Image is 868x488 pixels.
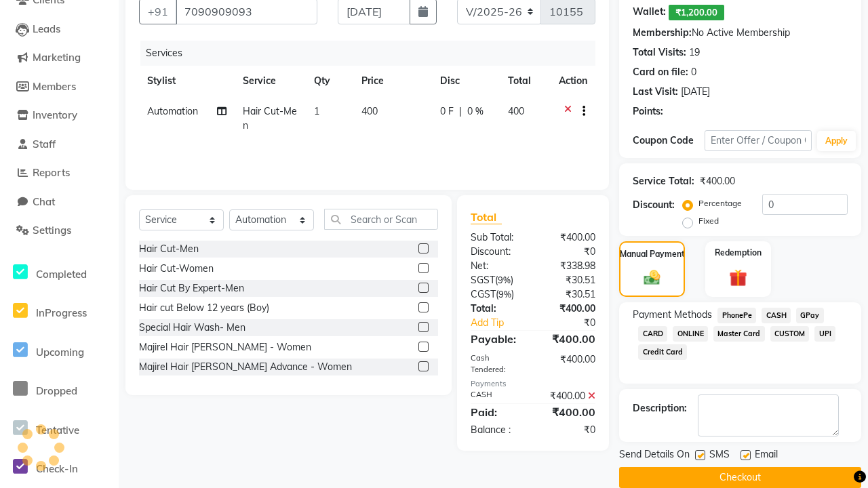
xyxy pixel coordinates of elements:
[533,302,606,316] div: ₹400.00
[533,287,606,302] div: ₹30.51
[3,165,115,181] a: Reports
[551,66,595,96] th: Action
[460,287,533,302] div: ( )
[533,230,606,245] div: ₹400.00
[705,130,812,151] input: Enter Offer / Coupon Code
[460,230,533,245] div: Sub Total:
[460,302,533,316] div: Total:
[467,104,484,119] span: 0 %
[33,166,70,179] span: Reports
[471,210,502,224] span: Total
[673,326,708,342] span: ONLINE
[770,326,810,342] span: CUSTOM
[33,224,71,237] span: Settings
[633,308,712,322] span: Payment Methods
[691,65,696,79] div: 0
[633,26,848,40] div: No Active Membership
[619,467,861,488] button: Checkout
[633,26,692,40] div: Membership:
[314,105,319,117] span: 1
[139,360,352,374] div: Majirel Hair [PERSON_NAME] Advance - Women
[633,65,688,79] div: Card on file:
[508,105,524,117] span: 400
[139,242,199,256] div: Hair Cut-Men
[619,447,690,464] span: Send Details On
[715,247,762,259] label: Redemption
[471,378,596,390] div: Payments
[533,423,606,437] div: ₹0
[638,344,687,360] span: Credit Card
[324,209,438,230] input: Search or Scan
[36,384,77,397] span: Dropped
[620,248,685,260] label: Manual Payment
[698,197,742,209] label: Percentage
[533,331,606,347] div: ₹400.00
[139,321,245,335] div: Special Hair Wash- Men
[633,45,686,60] div: Total Visits:
[3,79,115,95] a: Members
[633,5,666,20] div: Wallet:
[471,274,495,286] span: SGST
[717,308,756,323] span: PhonePe
[36,268,87,281] span: Completed
[460,389,533,403] div: CASH
[669,5,724,20] span: ₹1,200.00
[713,326,765,342] span: Master Card
[498,289,511,300] span: 9%
[545,316,606,330] div: ₹0
[432,66,500,96] th: Disc
[459,104,462,119] span: |
[762,308,791,323] span: CASH
[638,326,667,342] span: CARD
[139,66,235,96] th: Stylist
[353,66,432,96] th: Price
[140,41,606,66] div: Services
[3,137,115,152] a: Staff
[139,281,244,296] div: Hair Cut By Expert-Men
[33,80,76,93] span: Members
[36,424,79,436] span: Tentative
[689,45,700,60] div: 19
[533,273,606,287] div: ₹30.51
[3,22,115,37] a: Leads
[33,22,60,35] span: Leads
[460,331,533,347] div: Payable:
[498,274,511,285] span: 9%
[814,326,835,342] span: UPI
[633,104,663,119] div: Points:
[3,108,115,123] a: Inventory
[3,223,115,239] a: Settings
[33,195,55,208] span: Chat
[243,105,297,131] span: Hair Cut-Men
[460,245,533,259] div: Discount:
[147,105,198,117] span: Automation
[33,138,56,150] span: Staff
[33,51,81,64] span: Marketing
[139,262,214,276] div: Hair Cut-Women
[460,404,533,420] div: Paid:
[440,104,454,119] span: 0 F
[3,50,115,66] a: Marketing
[533,259,606,273] div: ₹338.98
[460,316,545,330] a: Add Tip
[533,352,606,375] div: ₹400.00
[533,389,606,403] div: ₹400.00
[724,267,752,289] img: _gift.svg
[460,352,533,375] div: Cash Tendered:
[633,134,705,148] div: Coupon Code
[36,346,84,359] span: Upcoming
[755,447,778,464] span: Email
[681,85,710,99] div: [DATE]
[306,66,353,96] th: Qty
[817,131,856,151] button: Apply
[533,404,606,420] div: ₹400.00
[460,423,533,437] div: Balance :
[533,245,606,259] div: ₹0
[3,195,115,210] a: Chat
[633,401,687,415] div: Description:
[639,268,665,287] img: _cash.svg
[633,198,675,212] div: Discount:
[796,308,824,323] span: GPay
[633,85,678,99] div: Last Visit:
[139,301,269,315] div: Hair cut Below 12 years (Boy)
